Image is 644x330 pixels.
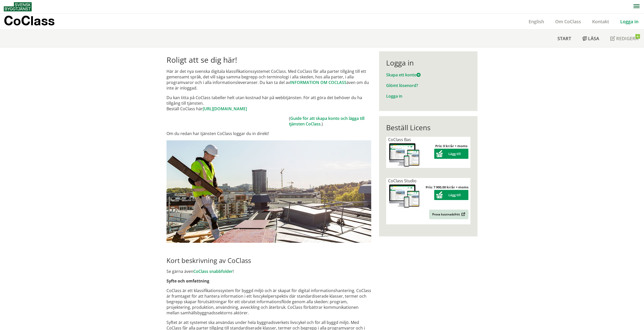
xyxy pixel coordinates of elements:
h1: Roligt att se dig här! [167,55,371,64]
a: Lägg till [434,193,468,197]
span: CoClass Studio [388,178,417,184]
a: CoClass [4,14,66,29]
a: Om CoClass [550,18,587,25]
h2: Kort beskrivning av CoClass [167,256,371,265]
a: Lägg till [434,151,468,156]
p: Du kan titta på CoClass tabeller helt utan kostnad här på webbtjänsten. För att göra det behöver ... [167,95,371,112]
img: Outbound.png [461,212,465,216]
a: Logga in [615,18,644,25]
img: coclass-license.jpg [388,142,421,168]
td: ( .) [289,116,371,127]
p: Här är det nya svenska digitala klassifikationssystemet CoClass. Med CoClass får alla parter till... [167,69,371,91]
a: Skapa ett konto [386,72,421,78]
a: Start [552,30,577,47]
div: Beställ Licens [386,123,470,132]
button: Lägg till [434,190,468,200]
strong: Pris: 7 900,00 kr/år + moms [426,185,468,189]
strong: Pris: 0 kr/år + moms [435,144,467,148]
a: Glömt lösenord? [386,83,418,88]
img: Svensk Byggtjänst [4,2,32,11]
p: CoClass är ett klassifikationssystem för byggd miljö och är skapat för digital informationshanter... [167,288,371,316]
span: Start [557,35,571,41]
button: Lägg till [434,149,468,159]
a: Läsa [577,30,605,47]
a: Guide för att skapa konto och lägga till tjänsten CoClass [289,116,364,127]
a: Prova kostnadsfritt [429,210,468,219]
a: Logga in [386,93,402,99]
p: Om du redan har tjänsten CoClass loggar du in direkt! [167,131,371,136]
a: English [523,18,550,25]
a: Kontakt [587,18,615,25]
a: [URL][DOMAIN_NAME] [203,106,247,112]
a: INFORMATION OM COCLASS [290,80,346,85]
a: CoClass snabbfolder [193,269,233,274]
span: Läsa [588,35,599,41]
img: login.jpg [167,140,371,243]
span: CoClass Bas [388,137,411,142]
div: Logga in [386,58,470,67]
p: CoClass [4,18,55,24]
p: Se gärna även ! [167,269,371,274]
img: coclass-license.jpg [388,184,421,209]
strong: Syfte och omfattning [167,278,209,284]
